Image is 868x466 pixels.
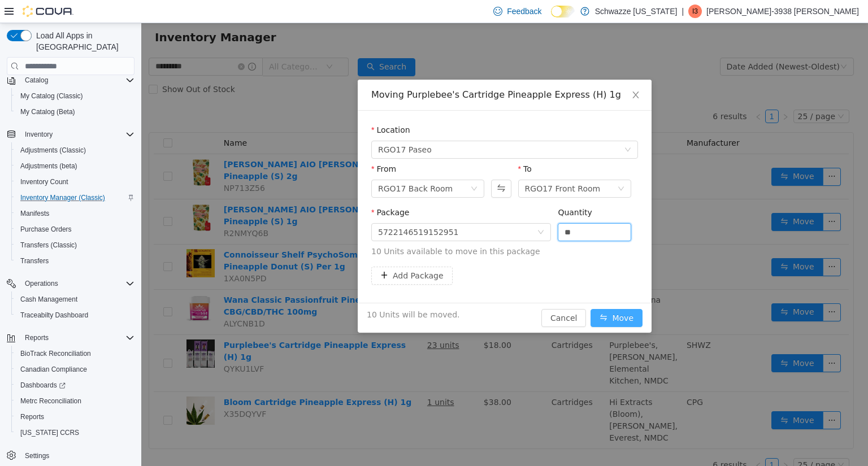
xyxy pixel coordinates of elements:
[16,175,73,189] a: Inventory Count
[20,277,63,290] button: Operations
[25,76,48,85] span: Catalog
[230,223,497,234] span: 10 Units available to move in this package
[11,253,139,269] button: Transfers
[16,105,134,119] span: My Catalog (Beta)
[11,425,139,441] button: [US_STATE] CCRS
[16,223,76,236] a: Purchase Orders
[2,276,139,291] button: Operations
[20,209,49,218] span: Manifests
[20,349,91,358] span: BioTrack Reconciliation
[692,5,698,18] span: I3
[449,286,501,304] button: icon: swapMove
[11,346,139,362] button: BioTrack Reconciliation
[551,6,575,18] input: Dark Mode
[25,279,58,288] span: Operations
[32,30,134,53] span: Load All Apps in [GEOGRAPHIC_DATA]
[11,88,139,104] button: My Catalog (Classic)
[16,207,54,220] a: Manifests
[16,347,134,360] span: BioTrack Reconciliation
[230,185,268,194] label: Package
[25,333,49,342] span: Reports
[16,89,134,103] span: My Catalog (Classic)
[20,412,44,421] span: Reports
[2,72,139,88] button: Catalog
[377,141,390,150] label: To
[476,162,483,170] i: icon: down
[16,191,134,204] span: Inventory Manager (Classic)
[479,56,510,88] button: Close
[329,162,336,170] i: icon: down
[20,73,53,87] button: Catalog
[350,156,370,175] button: Swap
[11,221,139,237] button: Purchase Orders
[16,293,82,306] a: Cash Management
[20,107,75,116] span: My Catalog (Beta)
[417,201,489,217] input: Quantity
[11,393,139,409] button: Metrc Reconciliation
[2,447,139,464] button: Settings
[11,237,139,253] button: Transfers (Classic)
[16,238,134,252] span: Transfers (Classic)
[16,363,134,376] span: Canadian Compliance
[20,277,134,290] span: Operations
[688,5,702,18] div: Isaac-3938 Holliday
[16,308,134,322] span: Traceabilty Dashboard
[25,130,53,139] span: Inventory
[20,225,72,234] span: Purchase Orders
[230,141,255,150] label: From
[20,92,83,101] span: My Catalog (Classic)
[20,241,77,250] span: Transfers (Classic)
[16,426,134,439] span: Washington CCRS
[11,377,139,393] a: Dashboards
[16,175,134,189] span: Inventory Count
[11,190,139,206] button: Inventory Manager (Classic)
[16,293,134,306] span: Cash Management
[20,177,68,186] span: Inventory Count
[20,146,86,155] span: Adjustments (Classic)
[16,363,92,376] a: Canadian Compliance
[384,157,459,174] div: RGO17 Front Room
[16,410,49,424] a: Reports
[16,207,134,220] span: Manifests
[16,426,84,439] a: [US_STATE] CCRS
[25,451,49,460] span: Settings
[16,143,134,157] span: Adjustments (Classic)
[11,362,139,377] button: Canadian Compliance
[11,307,139,323] button: Traceabilty Dashboard
[20,397,81,406] span: Metrc Reconciliation
[16,410,134,424] span: Reports
[230,102,269,111] label: Location
[416,185,451,194] label: Quantity
[237,118,290,135] span: RGO17 Paseo
[16,105,80,119] a: My Catalog (Beta)
[11,142,139,158] button: Adjustments (Classic)
[16,254,53,268] a: Transfers
[682,5,684,18] p: |
[20,448,134,463] span: Settings
[20,428,79,437] span: [US_STATE] CCRS
[11,206,139,221] button: Manifests
[23,6,73,17] img: Cova
[20,295,77,304] span: Cash Management
[595,5,678,18] p: Schwazze [US_STATE]
[20,128,57,141] button: Inventory
[16,238,81,252] a: Transfers (Classic)
[20,449,54,463] a: Settings
[16,378,134,392] span: Dashboards
[2,127,139,142] button: Inventory
[11,409,139,425] button: Reports
[16,394,86,408] a: Metrc Reconciliation
[16,191,110,204] a: Inventory Manager (Classic)
[2,330,139,346] button: Reports
[237,201,318,217] div: 5722146519152951
[230,243,311,262] button: icon: plusAdd Package
[16,394,134,408] span: Metrc Reconciliation
[16,308,93,322] a: Traceabilty Dashboard
[16,347,96,360] a: BioTrack Reconciliation
[20,73,134,87] span: Catalog
[16,254,134,268] span: Transfers
[16,89,88,103] a: My Catalog (Classic)
[16,159,82,173] a: Adjustments (beta)
[396,206,403,214] i: icon: down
